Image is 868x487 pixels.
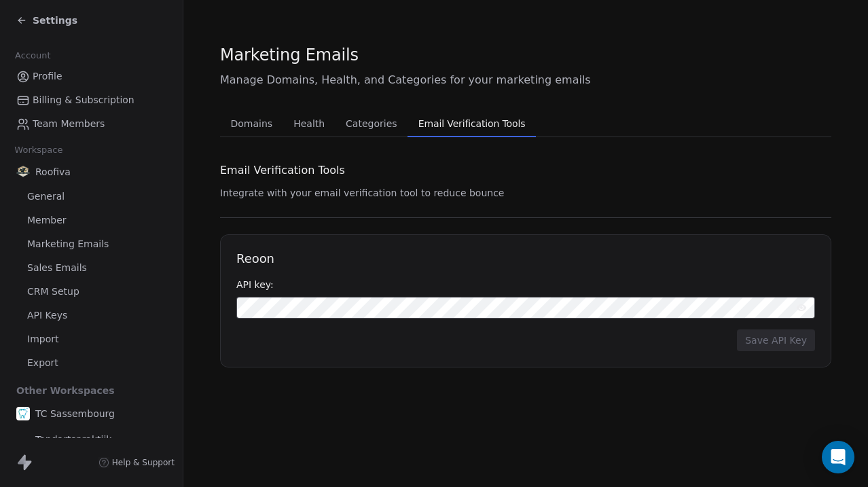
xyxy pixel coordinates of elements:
span: TC Sassembourg [35,407,115,420]
a: Import [11,328,172,350]
a: API Keys [11,304,172,327]
a: Profile [11,65,172,88]
a: CRM Setup [11,281,172,303]
span: Settings [33,14,77,27]
h1: Reoon [236,251,815,267]
span: Categories [340,114,402,133]
span: Workspace [9,140,69,160]
span: General [27,190,65,204]
a: Team Members [11,113,172,135]
a: General [11,185,172,208]
div: Open Intercom Messenger [822,441,854,473]
span: Other Workspaces [11,380,120,401]
a: Billing & Subscription [11,89,172,111]
span: API Keys [27,308,67,323]
span: Domains [225,114,278,133]
span: Roofiva [35,165,71,179]
span: CRM Setup [27,285,79,299]
span: Tandartspraktijk Zijdelwaard [35,433,166,460]
img: cropped-favo.png [16,407,30,420]
span: Health [288,114,330,133]
span: Member [27,213,67,228]
span: Import [27,332,58,346]
div: API key: [236,278,815,291]
a: Help & Support [98,457,175,468]
button: Save API Key [737,329,815,351]
span: Profile [33,69,62,84]
img: Roofiva%20logo%20flavicon.png [16,165,30,179]
a: Export [11,352,172,374]
a: Member [11,209,172,232]
span: Marketing Emails [220,45,359,65]
span: Sales Emails [27,261,87,275]
span: Manage Domains, Health, and Categories for your marketing emails [220,72,831,88]
span: Team Members [33,117,105,131]
a: Marketing Emails [11,233,172,255]
span: Account [9,46,56,66]
span: Integrate with your email verification tool to reduce bounce [220,187,504,198]
a: Sales Emails [11,257,172,279]
span: Export [27,356,58,370]
span: Billing & Subscription [33,93,134,107]
span: Email Verification Tools [413,114,531,133]
span: Email Verification Tools [220,162,345,179]
span: Help & Support [112,457,175,468]
a: Settings [16,14,77,27]
span: Marketing Emails [27,237,109,251]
